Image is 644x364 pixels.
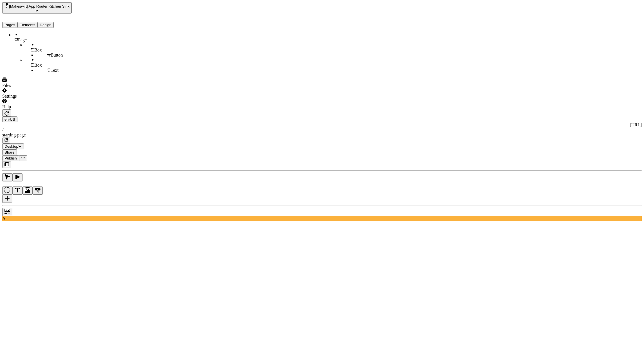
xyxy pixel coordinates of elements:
button: Elements [17,22,38,28]
span: Box [34,48,42,52]
div: / [2,127,642,132]
button: Image [22,187,33,195]
div: Files [2,83,80,88]
button: Text [12,187,22,195]
button: Desktop [2,143,24,149]
div: Help [2,104,80,109]
span: [Makeswift] App Router Kitchen Sink [9,4,69,8]
span: en-US [4,117,15,122]
span: Box [34,63,42,68]
button: Select site [2,2,72,14]
div: [URL] [2,122,642,127]
div: starting-page [2,132,642,138]
span: Text [51,68,58,73]
button: Publish [2,155,19,161]
div: A [2,216,642,221]
button: Open locale picker [2,116,17,122]
button: Share [2,149,17,155]
button: Design [37,22,54,28]
span: Share [4,150,15,154]
p: Cookie Test Route [2,5,82,10]
div: Settings [2,94,80,99]
span: Desktop [4,144,18,149]
button: Box [2,187,12,195]
button: Button [33,187,43,195]
span: Publish [4,156,17,160]
button: Pages [2,22,17,28]
span: Page [18,37,27,42]
span: Button [51,53,63,57]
